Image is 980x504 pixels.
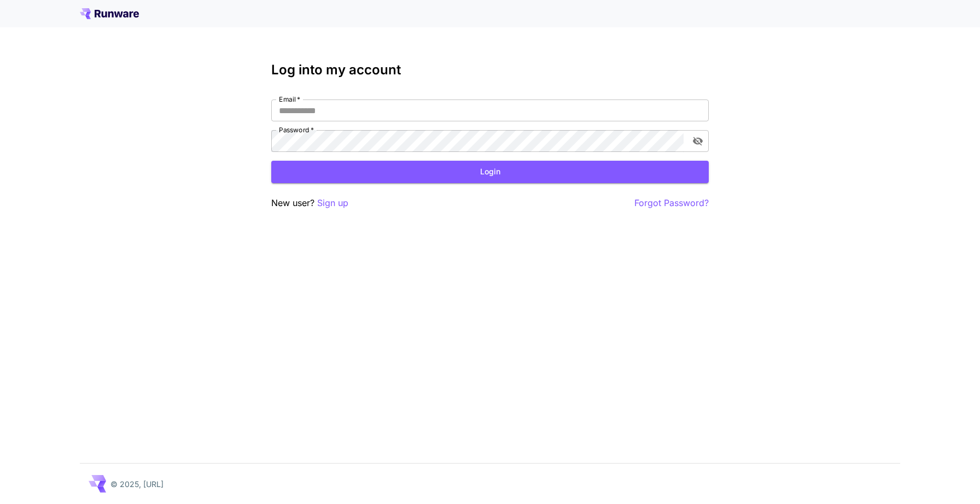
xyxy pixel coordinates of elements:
[634,196,709,210] button: Forgot Password?
[271,196,348,210] p: New user?
[110,478,164,490] p: © 2025, [URL]
[271,62,709,78] h3: Log into my account
[688,131,708,151] button: toggle password visibility
[271,161,709,183] button: Login
[279,125,314,134] label: Password
[279,95,300,104] label: Email
[317,196,348,210] button: Sign up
